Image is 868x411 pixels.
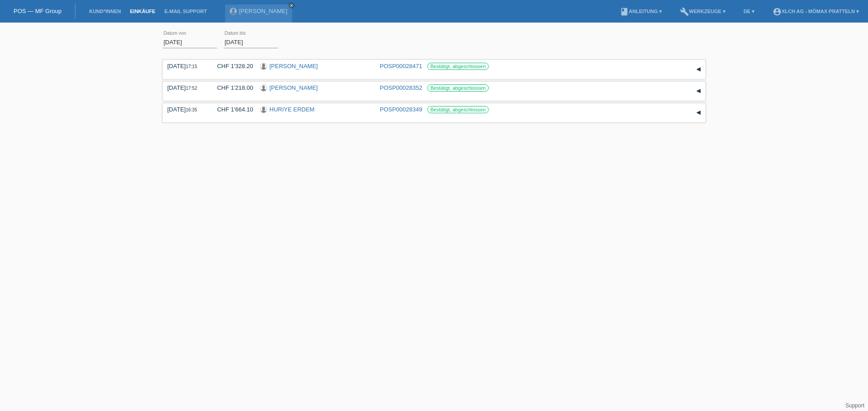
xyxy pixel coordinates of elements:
[239,8,288,14] a: [PERSON_NAME]
[289,3,294,8] i: close
[380,63,422,69] a: POSP00028471
[186,64,197,69] span: 17:15
[615,9,666,14] a: bookAnleitung ▾
[269,106,315,113] a: HURIYE ERDEM
[167,84,203,91] div: [DATE]
[269,84,318,91] a: [PERSON_NAME]
[427,63,489,70] label: Bestätigt, abgeschlossen
[680,7,689,16] i: build
[845,402,864,409] a: Support
[210,63,253,69] div: CHF 1'328.20
[692,63,705,76] div: auf-/zuklappen
[85,9,125,14] a: Kund*innen
[692,84,705,98] div: auf-/zuklappen
[186,107,197,112] span: 16:35
[768,9,863,14] a: account_circleXLCH AG - Mömax Pratteln ▾
[427,84,489,92] label: Bestätigt, abgeschlossen
[160,9,212,14] a: E-Mail Support
[675,9,730,14] a: buildWerkzeuge ▾
[269,63,318,69] a: [PERSON_NAME]
[739,9,759,14] a: DE ▾
[380,106,422,113] a: POSP00028349
[210,84,253,91] div: CHF 1'218.00
[125,9,160,14] a: Einkäufe
[167,63,203,69] div: [DATE]
[773,7,782,16] i: account_circle
[210,106,253,113] div: CHF 1'664.10
[692,106,705,120] div: auf-/zuklappen
[380,84,422,91] a: POSP00028352
[14,8,61,14] a: POS — MF Group
[620,7,629,16] i: book
[167,106,203,113] div: [DATE]
[186,86,197,91] span: 17:52
[427,106,489,113] label: Bestätigt, abgeschlossen
[288,2,295,9] a: close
